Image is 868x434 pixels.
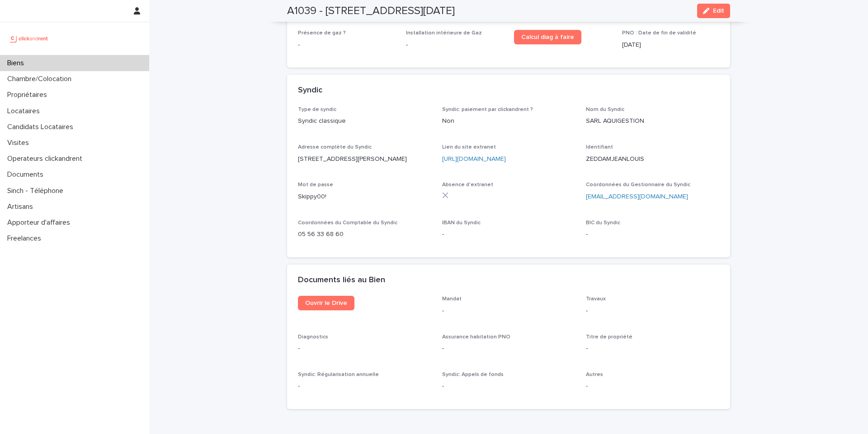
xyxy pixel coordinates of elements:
h2: Syndic [298,86,322,96]
a: [EMAIL_ADDRESS][DOMAIN_NAME] [586,193,688,200]
p: Apporteur d'affaires [4,218,77,227]
span: Ouvrir le Drive [305,300,347,306]
p: - [586,344,719,353]
p: ZEDDAMJEANLOUIS [586,154,719,164]
p: Locataires [4,107,47,116]
p: Operateurs clickandrent [4,154,90,163]
span: Assurance habitation PNO [442,334,510,340]
span: BIC du Syndic [586,220,620,226]
p: - [586,381,719,391]
span: Installation intérieure de Gaz [406,30,482,36]
p: - [442,381,576,391]
p: - [406,40,503,50]
span: Titre de propriété [586,334,632,340]
p: - [442,230,576,239]
p: Documents [4,170,51,179]
p: - [586,230,719,239]
span: Nom du Syndic [586,107,624,112]
p: - [298,344,431,353]
p: Biens [4,59,31,68]
p: 05 56 33 68 60 [298,230,431,239]
h2: Documents liés au Bien [298,275,385,285]
p: [DATE] [622,40,719,50]
p: Chambre/Colocation [4,75,79,83]
a: [URL][DOMAIN_NAME] [442,156,506,162]
span: Syndic: paiement par clickandrent ? [442,107,533,112]
p: - [442,306,576,316]
span: Lien du site extranet [442,145,496,150]
span: Coordonnées du Gestionnaire du Syndic [586,182,690,188]
p: Candidats Locataires [4,123,80,131]
span: PNO : Date de fin de validité [622,30,696,36]
span: Adresse complète du Syndic [298,145,372,150]
span: Edit [713,8,724,14]
p: Propriétaires [4,91,54,99]
span: Syndic: Régularisation annuelle [298,372,379,377]
span: Travaux [586,296,606,302]
span: Calcul diag à faire [521,34,574,40]
p: Non [442,116,576,126]
img: UCB0brd3T0yccxBKYDjQ [7,29,51,48]
p: Artisans [4,203,40,211]
span: Syndic: Appels de fonds [442,372,504,377]
p: Visites [4,139,36,147]
p: - [442,344,576,353]
span: Coordonnées du Comptable du Syndic [298,220,397,226]
span: Type de syndic [298,107,336,112]
p: Freelances [4,234,48,243]
p: Sinch - Téléphone [4,187,71,195]
button: Edit [697,4,730,18]
span: Autres [586,372,603,377]
a: Ouvrir le Drive [298,296,354,310]
span: Diagnostics [298,334,328,340]
p: - [298,381,431,391]
span: Présence de gaz ? [298,30,346,36]
p: - [586,306,719,316]
p: SARL AQUIGESTION [586,116,719,126]
p: [STREET_ADDRESS][PERSON_NAME] [298,154,431,164]
span: Mandat [442,296,462,302]
span: IBAN du Syndic [442,220,481,226]
span: Identifiant [586,145,613,150]
p: - [298,40,395,50]
a: Calcul diag à faire [514,30,581,44]
span: Absence d'extranet [442,182,493,188]
p: Skippy00! [298,192,431,202]
p: Syndic classique [298,116,431,126]
span: Mot de passe [298,182,333,188]
h2: A1039 - [STREET_ADDRESS][DATE] [287,5,455,18]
